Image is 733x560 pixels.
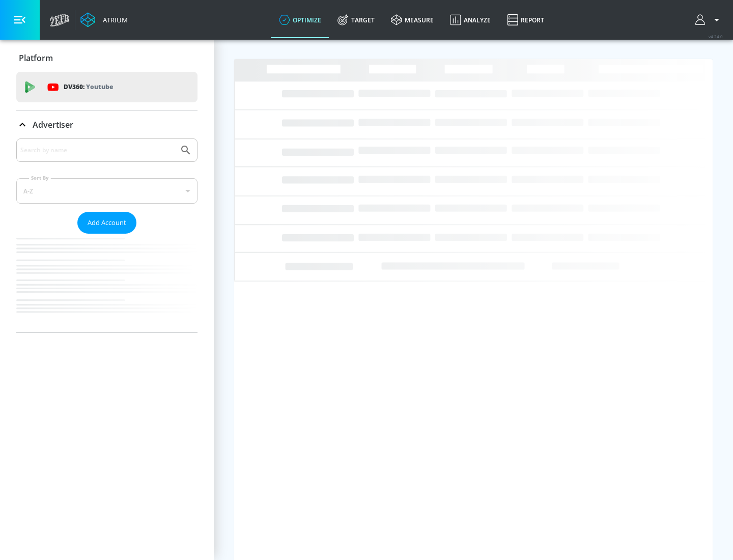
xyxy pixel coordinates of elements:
a: measure [383,2,442,38]
div: Advertiser [16,110,198,139]
div: A-Z [16,178,198,204]
span: Add Account [88,217,126,229]
div: DV360: Youtube [16,72,198,102]
button: Add Account [77,212,136,234]
a: Atrium [80,12,128,27]
span: v 4.24.0 [709,34,723,39]
p: Platform [19,52,53,64]
div: Platform [16,44,198,72]
a: Target [329,2,383,38]
p: DV360: [64,81,113,93]
label: Sort By [29,175,51,181]
div: Advertiser [16,138,198,332]
a: Analyze [442,2,499,38]
p: Advertiser [33,119,73,130]
nav: list of Advertiser [16,234,198,332]
input: Search by name [20,144,175,157]
p: Youtube [86,81,113,92]
a: optimize [271,2,329,38]
a: Report [499,2,552,38]
div: Atrium [99,15,128,24]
